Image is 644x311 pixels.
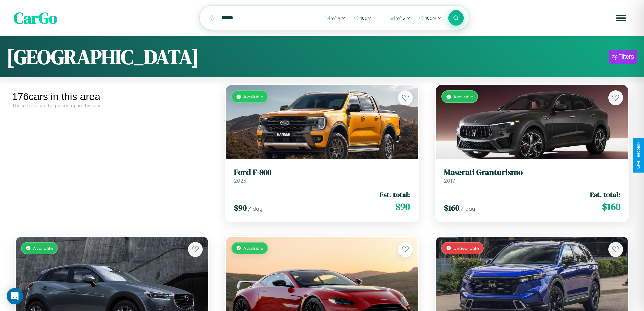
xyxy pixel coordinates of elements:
span: $ 160 [444,202,459,214]
span: 10am [360,15,372,21]
div: Give Feedback [636,142,641,169]
a: Maserati Granturismo2017 [444,168,620,184]
span: 2017 [444,177,455,184]
div: Open Intercom Messenger [7,288,23,304]
a: Ford F-8002023 [234,168,410,184]
span: CarGo [14,7,57,29]
button: Filters [609,50,637,64]
span: $ 90 [234,202,247,214]
span: 9 / 15 [396,15,405,21]
span: / day [461,205,475,212]
button: 10am [415,13,445,23]
button: 9/15 [386,13,414,23]
span: 10am [425,15,436,21]
span: 9 / 14 [331,15,340,21]
span: Available [243,94,263,99]
h1: [GEOGRAPHIC_DATA] [7,43,199,71]
button: 9/14 [321,13,349,23]
span: $ 160 [602,200,620,214]
span: Est. total: [380,190,410,199]
button: 10am [350,13,380,23]
span: Unavailable [453,245,479,251]
span: $ 90 [395,200,410,214]
h3: Ford F-800 [234,168,410,177]
h3: Maserati Granturismo [444,168,620,177]
span: Available [243,245,263,251]
button: Open menu [612,8,630,27]
span: Available [33,245,53,251]
div: These cars can be picked up in this city. [12,103,212,108]
div: 176 cars in this area [12,91,212,103]
span: / day [248,205,262,212]
span: Available [453,94,473,99]
div: Filters [618,53,634,60]
span: Est. total: [590,190,620,199]
span: 2023 [234,177,246,184]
